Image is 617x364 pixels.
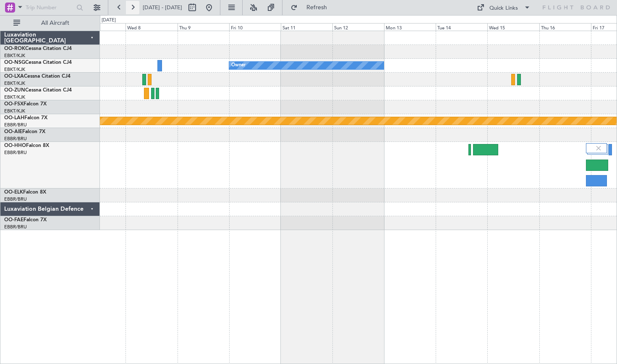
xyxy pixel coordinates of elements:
a: OO-LAHFalcon 7X [4,115,47,120]
a: OO-NSGCessna Citation CJ4 [4,60,72,65]
input: Trip Number [26,1,74,14]
span: OO-FAE [4,217,24,223]
span: [DATE] - [DATE] [143,4,182,11]
div: Owner [231,59,246,72]
a: EBBR/BRU [4,122,27,128]
span: OO-LAH [4,115,24,120]
a: EBBR/BRU [4,196,27,202]
a: EBKT/KJK [4,52,25,59]
a: EBBR/BRU [4,136,27,142]
a: EBKT/KJK [4,80,25,86]
span: OO-HHO [4,143,26,148]
a: EBBR/BRU [4,224,27,230]
div: [DATE] [102,17,116,24]
span: OO-LXA [4,74,24,79]
span: OO-ROK [4,46,25,51]
a: OO-ZUNCessna Citation CJ4 [4,88,72,93]
a: EBKT/KJK [4,94,25,100]
a: EBKT/KJK [4,108,25,114]
span: OO-ELK [4,190,23,195]
a: OO-LXACessna Citation CJ4 [4,74,71,79]
div: Sat 11 [281,23,332,31]
span: OO-FSX [4,102,24,107]
button: All Aircraft [9,16,91,30]
a: OO-HHOFalcon 8X [4,143,49,148]
a: EBBR/BRU [4,149,27,156]
a: OO-ROKCessna Citation CJ4 [4,46,72,51]
button: Refresh [287,1,337,14]
div: Tue 14 [436,23,487,31]
div: Wed 15 [487,23,539,31]
div: Sun 12 [332,23,384,31]
img: gray-close.svg [595,144,602,152]
a: EBKT/KJK [4,66,25,73]
span: OO-ZUN [4,88,25,93]
span: All Aircraft [22,20,89,26]
div: Wed 8 [125,23,177,31]
button: Quick Links [473,1,535,14]
a: OO-FAEFalcon 7X [4,217,47,223]
a: OO-FSXFalcon 7X [4,102,47,107]
span: Refresh [299,5,335,10]
div: Thu 16 [539,23,591,31]
div: Mon 13 [384,23,436,31]
span: OO-AIE [4,129,22,134]
div: Thu 9 [178,23,229,31]
div: Fri 10 [229,23,281,31]
div: Quick Links [489,4,518,13]
a: OO-ELKFalcon 8X [4,190,46,195]
a: OO-AIEFalcon 7X [4,129,45,134]
span: OO-NSG [4,60,25,65]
